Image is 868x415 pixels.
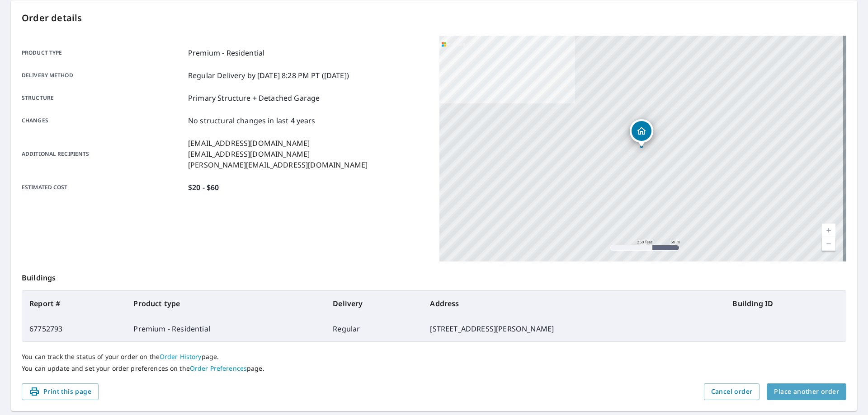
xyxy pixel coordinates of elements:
td: Regular [325,316,423,341]
p: [PERSON_NAME][EMAIL_ADDRESS][DOMAIN_NAME] [188,159,368,170]
th: Delivery [325,291,423,316]
p: Structure [22,93,184,103]
td: [STREET_ADDRESS][PERSON_NAME] [423,316,725,341]
p: Delivery method [22,70,184,81]
th: Building ID [725,291,846,316]
td: Premium - Residential [126,316,325,341]
th: Address [423,291,725,316]
p: Premium - Residential [188,47,264,58]
p: You can update and set your order preferences on the page. [22,364,846,373]
button: Cancel order [704,383,760,400]
p: Regular Delivery by [DATE] 8:28 PM PT ([DATE]) [188,70,349,81]
span: Print this page [29,386,91,397]
p: [EMAIL_ADDRESS][DOMAIN_NAME] [188,149,368,159]
td: 67752793 [22,316,126,341]
p: No structural changes in last 4 years [188,115,316,126]
a: Current Level 17, Zoom Out [822,237,835,251]
div: Dropped pin, building 1, Residential property, 10863 SE Tyler Rd Happy Valley, OR 97086 [630,119,653,147]
a: Order Preferences [190,364,247,373]
p: [EMAIL_ADDRESS][DOMAIN_NAME] [188,138,368,149]
th: Product type [126,291,325,316]
p: Order details [22,11,846,25]
p: Estimated cost [22,182,184,193]
p: Additional recipients [22,138,184,170]
p: Product type [22,47,184,58]
p: $20 - $60 [188,182,219,193]
span: Cancel order [711,386,753,397]
p: You can track the status of your order on the page. [22,353,846,361]
p: Changes [22,115,184,126]
span: Place another order [774,386,839,397]
p: Buildings [22,261,846,290]
th: Report # [22,291,126,316]
button: Print this page [22,383,99,400]
a: Order History [160,352,202,361]
a: Current Level 17, Zoom In [822,224,835,237]
button: Place another order [767,383,846,400]
p: Primary Structure + Detached Garage [188,93,320,103]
